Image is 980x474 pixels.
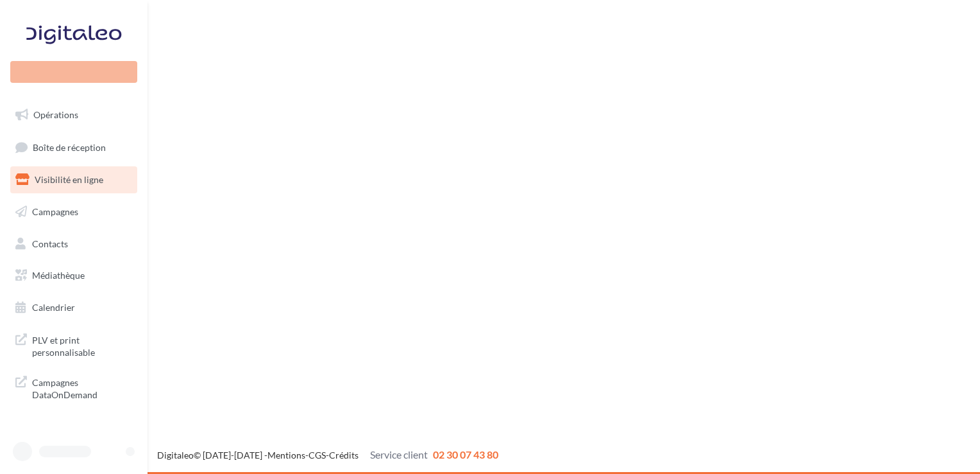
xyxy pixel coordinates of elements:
[8,326,140,364] a: PLV et print personnalisable
[157,450,194,461] a: Digitaleo
[33,141,106,152] span: Boîte de réception
[8,198,140,225] a: Campagnes
[433,448,498,461] span: 02 30 07 43 80
[8,369,140,407] a: Campagnes DataOnDemand
[8,294,140,321] a: Calendrier
[8,166,140,193] a: Visibilité en ligne
[267,450,305,461] a: Mentions
[32,302,75,313] span: Calendrier
[308,450,326,461] a: CGS
[33,109,78,120] span: Opérations
[370,448,428,461] span: Service client
[329,450,359,461] a: Crédits
[157,450,498,461] span: © [DATE]-[DATE] - - -
[8,262,140,289] a: Médiathèque
[32,238,68,249] span: Contacts
[32,374,132,401] span: Campagnes DataOnDemand
[8,101,140,128] a: Opérations
[10,61,137,83] div: Nouvelle campagne
[8,231,140,258] a: Contacts
[32,206,78,217] span: Campagnes
[32,331,132,359] span: PLV et print personnalisable
[8,134,140,161] a: Boîte de réception
[35,174,103,185] span: Visibilité en ligne
[32,270,85,281] span: Médiathèque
